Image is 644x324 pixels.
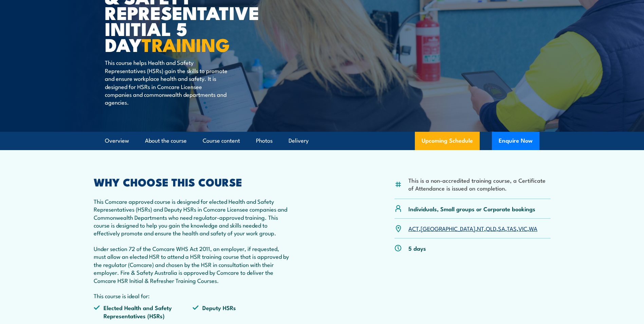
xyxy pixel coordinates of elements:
[408,205,535,213] p: Individuals, Small groups or Corporate bookings
[415,132,480,150] a: Upcoming Schedule
[105,132,129,150] a: Overview
[192,304,292,320] li: Deputy HSRs
[518,224,527,232] a: VIC
[421,224,475,232] a: [GEOGRAPHIC_DATA]
[94,292,292,300] p: This course is ideal for:
[105,58,229,106] p: This course helps Health and Safety Representatives (HSRs) gain the skills to promote and ensure ...
[408,176,551,192] li: This is a non-accredited training course, a Certificate of Attendance is issued on completion.
[408,244,426,252] p: 5 days
[492,132,539,150] button: Enquire Now
[145,132,187,150] a: About the course
[477,224,484,232] a: NT
[486,224,496,232] a: QLD
[203,132,240,150] a: Course content
[256,132,273,150] a: Photos
[94,197,292,237] p: This Comcare approved course is designed for elected Health and Safety Representatives (HSRs) and...
[94,304,193,320] li: Elected Health and Safety Representatives (HSRs)
[507,224,517,232] a: TAS
[408,224,419,232] a: ACT
[529,224,537,232] a: WA
[94,245,292,284] p: Under section 72 of the Comcare WHS Act 2011, an employer, if requested, must allow an elected HS...
[142,30,230,58] strong: TRAINING
[289,132,309,150] a: Delivery
[498,224,505,232] a: SA
[94,177,292,186] h2: WHY CHOOSE THIS COURSE
[408,224,537,232] p: , , , , , , ,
